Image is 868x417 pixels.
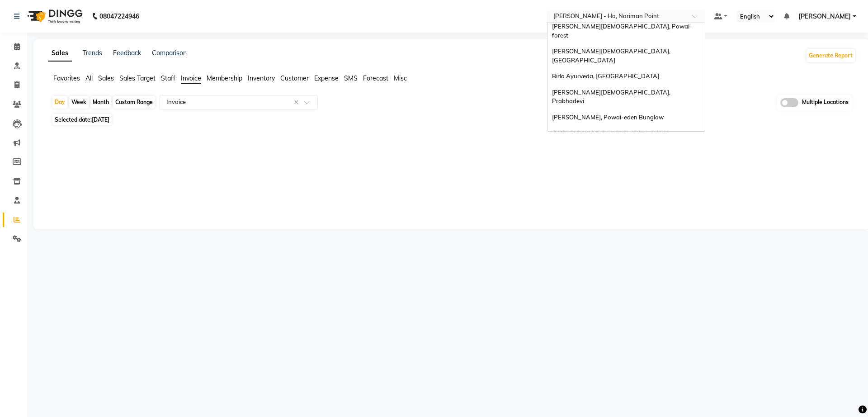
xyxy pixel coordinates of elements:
span: SMS [344,74,358,82]
span: [PERSON_NAME][DEMOGRAPHIC_DATA], [GEOGRAPHIC_DATA] [552,47,672,64]
span: Clear all [294,98,302,107]
a: Comparison [152,49,187,57]
div: Month [90,96,111,109]
a: Trends [83,49,102,57]
span: Expense [314,74,339,82]
span: [PERSON_NAME][DEMOGRAPHIC_DATA], Powai-forest [552,23,692,39]
span: Staff [161,74,175,82]
div: Day [52,96,67,109]
span: Sales Target [119,74,156,82]
span: Membership [207,74,242,82]
span: Birla Ayurveda, [GEOGRAPHIC_DATA] [552,72,659,80]
a: Feedback [113,49,141,57]
button: Generate Report [807,49,855,62]
span: [DATE] [92,116,109,123]
span: Selected date: [52,114,112,125]
span: [PERSON_NAME][DEMOGRAPHIC_DATA], Prabhadevi [552,89,672,105]
span: [PERSON_NAME], Powai-eden Bunglow [552,114,664,121]
span: Sales [98,74,114,82]
span: Misc [394,74,407,82]
div: Week [69,96,89,109]
span: Forecast [363,74,388,82]
a: Sales [48,45,72,62]
span: Multiple Locations [802,98,849,107]
span: Customer [280,74,309,82]
ng-dropdown-panel: Options list [547,22,705,132]
span: Inventory [248,74,275,82]
span: [PERSON_NAME] [798,12,851,21]
span: All [85,74,93,82]
span: [PERSON_NAME][DEMOGRAPHIC_DATA], [PERSON_NAME] [552,129,672,146]
span: Invoice [181,74,201,82]
b: 08047224946 [99,4,139,29]
div: Custom Range [113,96,155,109]
span: Favorites [53,74,80,82]
img: logo [23,4,85,29]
